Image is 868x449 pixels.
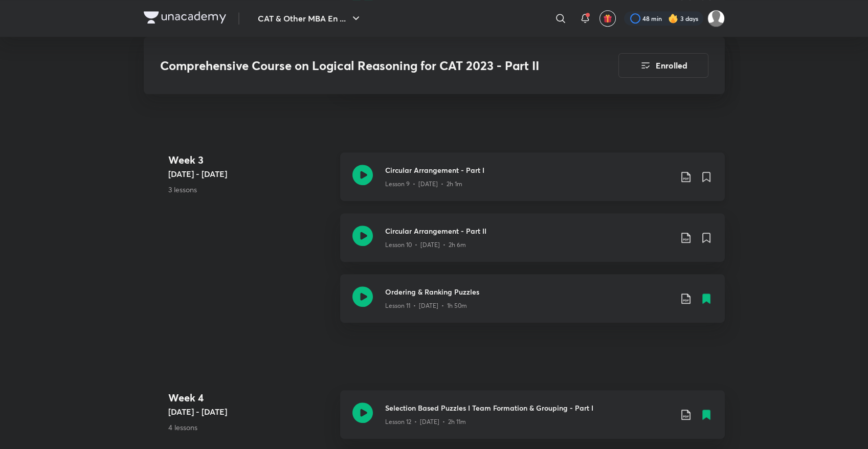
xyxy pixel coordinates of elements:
h5: [DATE] - [DATE] [168,406,332,418]
a: Ordering & Ranking PuzzlesLesson 11 • [DATE] • 1h 50m [340,274,725,335]
h4: Week 3 [168,152,332,168]
a: Circular Arrangement - Part ILesson 9 • [DATE] • 2h 1m [340,152,725,213]
a: Company Logo [144,11,226,26]
h4: Week 4 [168,390,332,406]
img: streak [668,13,678,24]
button: avatar [599,10,616,27]
img: Company Logo [144,11,226,24]
h3: Selection Based Puzzles I Team Formation & Grouping - Part I [385,402,672,413]
h3: Circular Arrangement - Part II [385,226,672,236]
button: Enrolled [618,53,708,78]
p: Lesson 10 • [DATE] • 2h 6m [385,240,466,250]
p: Lesson 9 • [DATE] • 2h 1m [385,179,462,189]
h3: Ordering & Ranking Puzzles [385,286,672,297]
h3: Comprehensive Course on Logical Reasoning for CAT 2023 - Part II [160,58,561,73]
p: Lesson 12 • [DATE] • 2h 11m [385,417,466,426]
a: Circular Arrangement - Part IILesson 10 • [DATE] • 2h 6m [340,213,725,274]
img: Sameeran Panda [707,10,725,27]
button: CAT & Other MBA En ... [252,8,368,29]
h3: Circular Arrangement - Part I [385,165,672,175]
img: avatar [603,14,612,23]
p: 4 lessons [168,422,332,433]
p: 3 lessons [168,184,332,195]
h5: [DATE] - [DATE] [168,168,332,180]
p: Lesson 11 • [DATE] • 1h 50m [385,301,467,310]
